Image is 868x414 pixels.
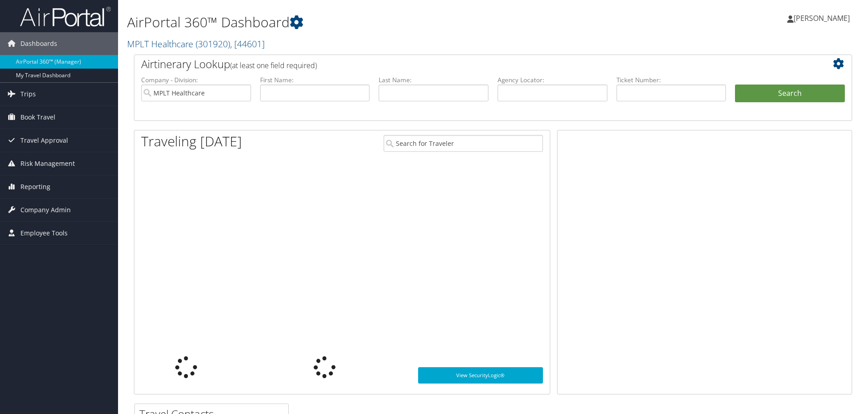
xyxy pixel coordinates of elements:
[384,135,543,152] input: Search for Traveler
[20,6,111,27] img: airportal-logo.png
[196,38,230,50] span: ( 301920 )
[20,199,71,221] span: Company Admin
[20,222,68,244] span: Employee Tools
[735,85,845,103] button: Search
[20,175,50,198] span: Reporting
[127,13,615,32] h1: AirPortal 360™ Dashboard
[260,75,370,85] label: First Name:
[230,60,317,70] span: (at least one field required)
[418,367,543,384] a: View SecurityLogic®
[20,83,36,105] span: Trips
[141,75,251,85] label: Company - Division:
[498,75,607,85] label: Agency Locator:
[20,106,55,129] span: Book Travel
[141,132,242,151] h1: Traveling [DATE]
[127,38,265,50] a: MPLT Healthcare
[20,32,57,55] span: Dashboards
[616,75,726,85] label: Ticket Number:
[794,13,850,23] span: [PERSON_NAME]
[230,38,265,50] span: , [ 44601 ]
[141,56,785,72] h2: Airtinerary Lookup
[379,75,488,85] label: Last Name:
[20,152,75,175] span: Risk Management
[787,5,859,32] a: [PERSON_NAME]
[20,129,68,152] span: Travel Approval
